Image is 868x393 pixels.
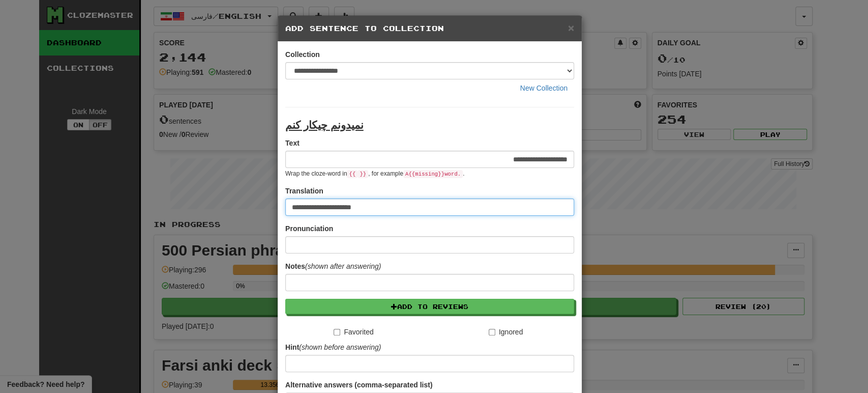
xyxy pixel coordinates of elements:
[285,299,574,314] button: Add to Reviews
[334,327,373,337] label: Favorited
[403,170,463,178] code: A {{ missing }} word.
[489,329,495,335] input: Ignored
[285,23,574,34] h5: Add Sentence to Collection
[285,170,464,177] small: Wrap the cloze-word in , for example .
[357,170,368,178] code: }}
[285,186,323,196] label: Translation
[334,329,340,335] input: Favorited
[514,79,574,97] button: New Collection
[299,343,381,351] em: (shown before answering)
[285,380,432,390] label: Alternative answers (comma-separated list)
[568,22,574,33] button: Close
[285,342,381,352] label: Hint
[285,261,381,271] label: Notes
[285,223,333,234] label: Pronunciation
[285,138,300,148] label: Text
[305,262,381,270] em: (shown after answering)
[489,327,523,337] label: Ignored
[285,119,364,131] u: نمیدونم چیکار کنم
[568,22,574,34] span: ×
[347,170,357,178] code: {{
[285,49,320,60] label: Collection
